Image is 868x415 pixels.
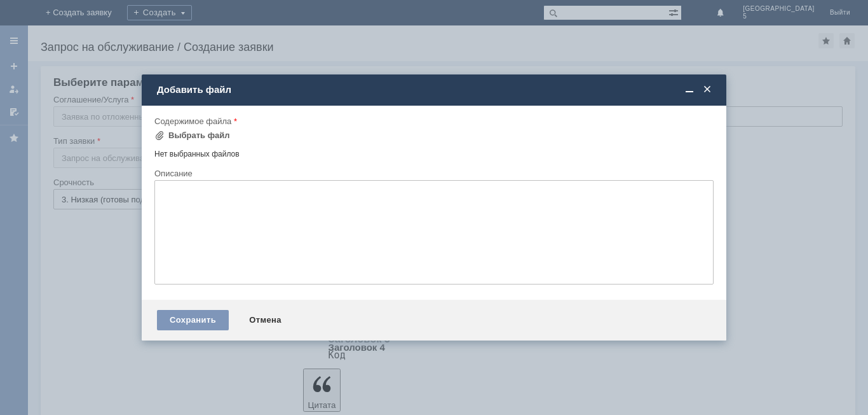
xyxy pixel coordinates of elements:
div: Описание [154,169,711,178]
div: Добавить файл [157,84,714,95]
span: Свернуть (Ctrl + M) [683,84,696,95]
div: Прошу Вас удалить отложенный чек [5,5,186,15]
div: Содержимое файла [154,117,711,125]
div: Нет выбранных файлов [154,144,714,159]
div: Выбрать файл [168,130,230,141]
span: Закрыть [701,84,714,95]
